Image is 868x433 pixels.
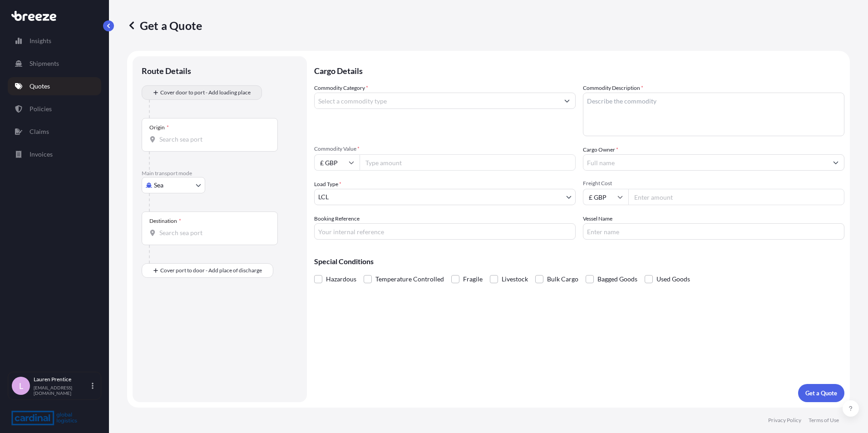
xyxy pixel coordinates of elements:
[30,150,53,159] p: Invoices
[628,189,844,205] input: Enter amount
[547,272,578,286] span: Bulk Cargo
[159,228,266,237] input: Destination
[149,217,181,225] div: Destination
[326,272,356,286] span: Hazardous
[30,36,51,45] p: Insights
[315,93,559,109] input: Select a commodity type
[8,145,101,163] a: Invoices
[142,85,262,100] button: Cover door to port - Add loading place
[597,272,637,286] span: Bagged Goods
[142,170,298,177] p: Main transport mode
[149,124,169,131] div: Origin
[798,384,844,402] button: Get a Quote
[154,181,163,190] span: Sea
[8,77,101,95] a: Quotes
[142,263,273,278] button: Cover port to door - Add place of discharge
[583,214,612,223] label: Vessel Name
[768,417,801,424] a: Privacy Policy
[318,192,329,202] span: LCL
[656,272,690,286] span: Used Goods
[502,272,528,286] span: Livestock
[160,266,262,275] span: Cover port to door - Add place of discharge
[583,84,643,93] label: Commodity Description
[314,84,368,93] label: Commodity Category
[30,82,50,91] p: Quotes
[559,93,575,109] button: Show suggestions
[8,100,101,118] a: Policies
[583,145,618,154] label: Cargo Owner
[8,123,101,141] a: Claims
[828,154,844,171] button: Show suggestions
[314,189,576,205] button: LCL
[127,18,202,33] p: Get a Quote
[375,272,444,286] span: Temperature Controlled
[142,65,191,76] p: Route Details
[34,385,90,396] p: [EMAIL_ADDRESS][DOMAIN_NAME]
[809,417,839,424] a: Terms of Use
[360,154,576,171] input: Type amount
[583,180,844,187] span: Freight Cost
[34,376,90,383] p: Lauren Prentice
[314,56,844,84] p: Cargo Details
[160,88,251,97] span: Cover door to port - Add loading place
[463,272,483,286] span: Fragile
[30,127,49,136] p: Claims
[314,258,844,265] p: Special Conditions
[314,223,576,240] input: Your internal reference
[19,381,23,390] span: L
[583,223,844,240] input: Enter name
[805,389,837,398] p: Get a Quote
[8,54,101,73] a: Shipments
[142,177,205,193] button: Select transport
[30,104,52,113] p: Policies
[314,145,576,153] span: Commodity Value
[159,135,266,144] input: Origin
[314,214,360,223] label: Booking Reference
[314,180,341,189] span: Load Type
[8,32,101,50] a: Insights
[11,411,77,425] img: organization-logo
[30,59,59,68] p: Shipments
[583,154,828,171] input: Full name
